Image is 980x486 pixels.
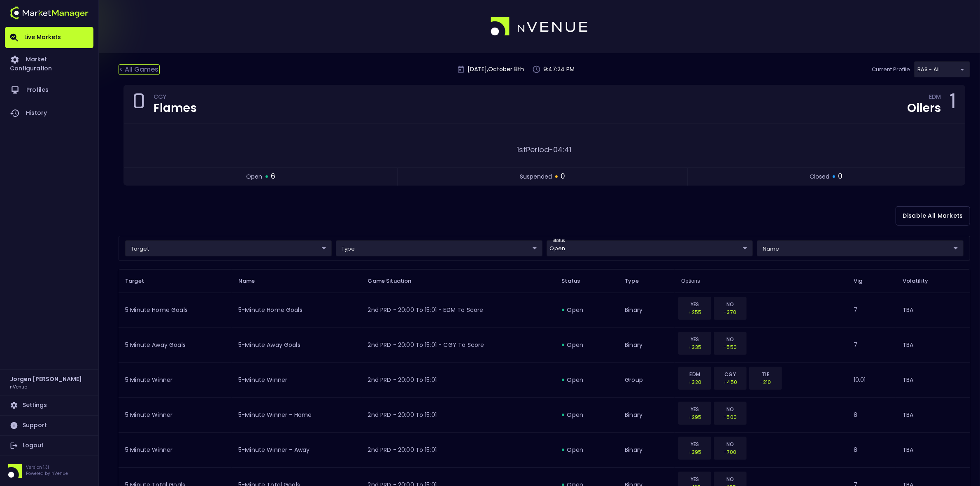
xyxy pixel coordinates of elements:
[238,277,266,285] span: Name
[543,65,575,74] p: 9:47:24 PM
[684,448,706,456] p: +395
[719,300,741,308] p: NO
[5,79,93,102] a: Profiles
[847,328,896,363] td: 7
[552,238,565,244] label: status
[132,92,145,116] div: 0
[520,172,552,181] span: suspended
[10,384,27,390] h3: nVenue
[719,308,741,316] p: -370
[896,328,970,363] td: TBA
[246,172,262,181] span: open
[491,17,589,36] img: logo
[896,293,970,328] td: TBA
[847,433,896,467] td: 8
[10,374,82,384] h2: Jorgen [PERSON_NAME]
[26,470,68,477] p: Powered by nVenue
[119,293,232,328] td: 5 Minute Home Goals
[561,171,565,182] span: 0
[562,446,612,454] div: open
[562,277,591,285] span: Status
[562,376,612,384] div: open
[929,95,941,101] div: EDM
[719,448,741,456] p: -700
[684,378,706,386] p: +320
[847,363,896,398] td: 10.01
[896,433,970,467] td: TBA
[5,48,93,79] a: Market Configuration
[125,277,155,285] span: Target
[554,144,572,155] span: 04:41
[719,370,741,378] p: CGY
[684,475,706,483] p: YES
[907,102,941,114] div: Oilers
[684,335,706,343] p: YES
[361,398,555,433] td: 2nd PRD - 20:00 to 15:01
[684,300,706,308] p: YES
[232,433,361,467] td: 5-Minute Winner - Away
[5,27,93,48] a: Live Markets
[684,405,706,413] p: YES
[547,240,753,256] div: target
[684,440,706,448] p: YES
[5,395,93,415] a: Settings
[719,475,741,483] p: NO
[5,436,93,456] a: Logout
[719,335,741,343] p: NO
[154,95,197,101] div: CGY
[914,61,970,77] div: target
[838,171,843,182] span: 0
[719,405,741,413] p: NO
[368,277,422,285] span: Game Situation
[562,411,612,419] div: open
[684,413,706,421] p: +295
[562,341,612,349] div: open
[549,144,554,155] span: -
[810,172,829,181] span: closed
[468,65,524,74] p: [DATE] , October 8 th
[10,7,88,19] img: logo
[232,328,361,363] td: 5-Minute Away Goals
[684,343,706,351] p: +335
[719,343,741,351] p: -550
[154,102,197,114] div: Flames
[119,398,232,433] td: 5 Minute Winner
[847,398,896,433] td: 8
[625,277,649,285] span: Type
[361,328,555,363] td: 2nd PRD - 20:00 to 15:01 - CGY to Score
[719,413,741,421] p: -500
[618,293,675,328] td: binary
[562,306,612,314] div: open
[232,363,361,398] td: 5-Minute Winner
[754,370,777,378] p: TIE
[719,440,741,448] p: NO
[517,144,549,155] span: 1st Period
[896,398,970,433] td: TBA
[361,363,555,398] td: 2nd PRD - 20:00 to 15:01
[361,293,555,328] td: 2nd PRD - 20:00 to 15:01 - EDM to Score
[119,363,232,398] td: 5 Minute Winner
[119,433,232,467] td: 5 Minute Winner
[125,240,332,256] div: target
[119,64,160,75] div: < All Games
[5,464,93,478] div: Version 1.31Powered by nVenue
[854,277,873,285] span: Vig
[232,293,361,328] td: 5-Minute Home Goals
[847,293,896,328] td: 7
[271,171,275,182] span: 6
[757,240,964,256] div: target
[336,240,542,256] div: target
[675,269,847,293] th: Options
[684,308,706,316] p: +255
[618,328,675,363] td: binary
[232,398,361,433] td: 5-Minute Winner - Home
[26,464,68,470] p: Version 1.31
[5,416,93,435] a: Support
[903,277,939,285] span: Volatility
[618,398,675,433] td: binary
[872,65,910,74] p: Current Profile
[719,378,741,386] p: +450
[684,370,706,378] p: EDM
[361,433,555,467] td: 2nd PRD - 20:00 to 15:01
[896,206,970,226] button: Disable All Markets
